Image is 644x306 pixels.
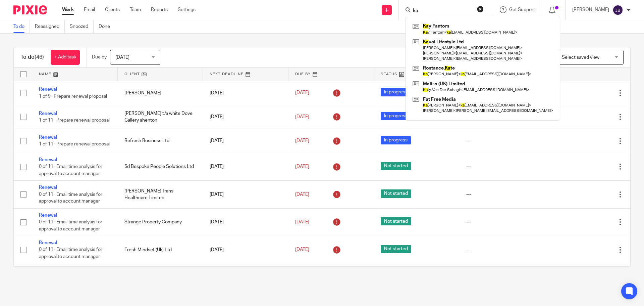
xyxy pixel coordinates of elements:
[151,6,168,13] a: Reports
[130,6,141,13] a: Team
[466,219,538,225] div: ---
[381,162,411,170] span: Not started
[412,8,473,14] input: Search
[39,94,107,99] span: 1 of 9 · Prepare renewal proposal
[20,54,44,61] h1: To do
[203,153,288,180] td: [DATE]
[39,111,57,116] a: Renewal
[381,88,411,96] span: In progress
[203,105,288,129] td: [DATE]
[381,189,411,198] span: Not started
[13,20,30,33] a: To do
[39,192,102,204] span: 0 of 11 · Email time analysis for approval to account manager
[295,91,309,95] span: [DATE]
[39,185,57,190] a: Renewal
[84,6,95,13] a: Email
[381,217,411,225] span: Not started
[13,5,47,14] img: Pixie
[39,135,57,140] a: Renewal
[466,191,538,198] div: ---
[39,220,102,231] span: 0 of 11 · Email time analysis for approval to account manager
[178,6,196,13] a: Settings
[612,5,623,15] img: svg%3E
[39,213,57,218] a: Renewal
[51,50,80,65] a: + Add task
[39,87,57,92] a: Renewal
[62,6,74,13] a: Work
[118,81,203,105] td: [PERSON_NAME]
[118,181,203,208] td: [PERSON_NAME] Trans Healthcare Limited
[381,112,411,120] span: In progress
[39,241,57,245] a: Renewal
[203,129,288,153] td: [DATE]
[466,137,538,144] div: ---
[118,105,203,129] td: [PERSON_NAME] t/a white Dove Gallery shenton
[118,129,203,153] td: Refresh Business Ltd
[381,245,411,253] span: Not started
[295,192,309,197] span: [DATE]
[203,236,288,264] td: [DATE]
[295,115,309,119] span: [DATE]
[203,81,288,105] td: [DATE]
[203,181,288,208] td: [DATE]
[115,55,129,60] span: [DATE]
[466,163,538,170] div: ---
[203,264,288,291] td: [DATE]
[295,220,309,224] span: [DATE]
[35,20,65,33] a: Reassigned
[39,118,110,123] span: 1 of 11 · Prepare renewal proposal
[118,153,203,180] td: 5d Bespoke People Solutions Ltd
[99,20,115,33] a: Done
[509,7,535,12] span: Get Support
[466,247,538,253] div: ---
[477,6,484,12] button: Clear
[35,54,44,60] span: (46)
[39,248,102,259] span: 0 of 11 · Email time analysis for approval to account manager
[39,158,57,162] a: Renewal
[562,55,599,60] span: Select saved view
[92,54,107,60] p: Due by
[118,264,203,291] td: The F Word Ltd
[105,6,120,13] a: Clients
[295,164,309,169] span: [DATE]
[295,138,309,143] span: [DATE]
[70,20,94,33] a: Snoozed
[39,142,110,147] span: 1 of 11 · Prepare renewal proposal
[39,164,102,176] span: 0 of 11 · Email time analysis for approval to account manager
[118,236,203,264] td: Fresh Mindset (Uk) Ltd
[118,208,203,236] td: Strange Property Company
[381,136,411,144] span: In progress
[295,248,309,252] span: [DATE]
[572,6,609,13] p: [PERSON_NAME]
[203,208,288,236] td: [DATE]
